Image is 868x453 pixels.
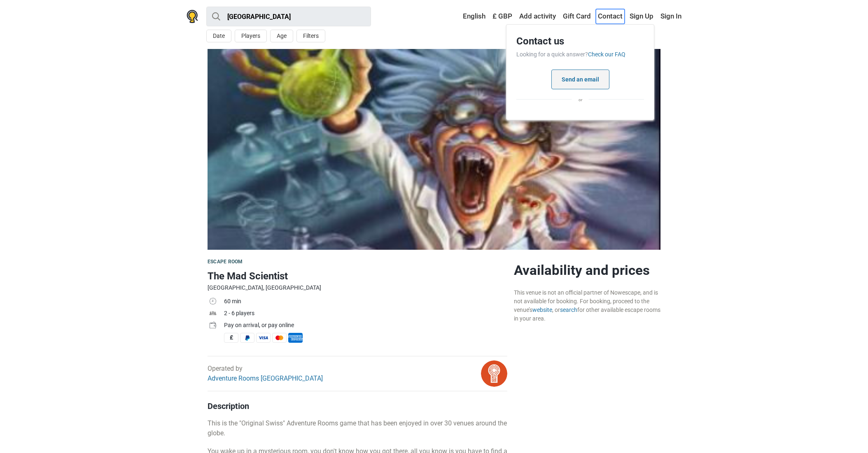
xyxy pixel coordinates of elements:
[240,333,254,343] span: PayPal
[560,307,577,313] a: search
[235,30,267,42] button: Players
[628,9,656,24] a: Sign Up
[596,9,625,24] a: Contact
[455,9,488,24] a: English
[224,296,507,308] td: 60 min
[270,30,293,42] button: Age
[208,283,507,292] div: [GEOGRAPHIC_DATA], [GEOGRAPHIC_DATA]
[224,333,238,343] span: Cash
[208,49,660,250] img: The Mad Scientist photo 1
[206,7,371,26] input: try “London”
[208,418,507,438] p: This is the "Original Swiss" Adventure Rooms game that has been enjoyed in over 30 venues around ...
[514,262,660,279] h2: Availability and prices
[296,30,325,42] button: Filters
[517,9,558,24] a: Add activity
[532,307,552,313] a: website
[551,70,609,89] button: Send an email
[588,51,625,58] a: Check our FAQ
[272,333,287,343] span: MasterCard
[506,24,654,120] div: Contact
[208,259,243,265] span: Escape room
[208,374,323,382] a: Adventure Rooms [GEOGRAPHIC_DATA]
[224,321,507,330] div: Pay on arrival, or pay online
[256,333,271,343] span: Visa
[658,9,681,24] a: Sign In
[481,360,507,387] img: bitmap.png
[516,48,644,61] p: Looking for a quick answer?
[572,94,589,105] span: or
[206,30,231,42] button: Date
[208,364,323,383] div: Operated by
[208,401,507,411] h4: Description
[208,269,507,283] h1: The Mad Scientist
[457,14,463,19] img: English
[561,9,593,24] a: Gift Card
[187,10,198,23] img: Nowescape logo
[288,333,303,343] span: American Express
[514,288,660,323] div: This venue is not an official partner of Nowescape, and is not available for booking. For booking...
[224,308,507,320] td: 2 - 6 players
[506,28,654,67] h3: Contact us
[490,9,514,24] a: £ GBP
